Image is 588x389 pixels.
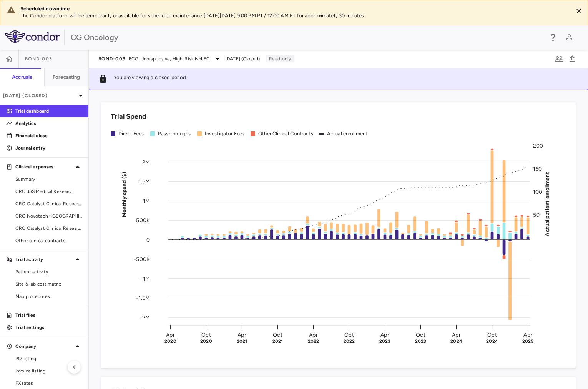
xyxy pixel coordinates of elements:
[15,355,82,362] span: PO listing
[327,130,368,137] div: Actual enrollment
[5,30,60,43] img: logo-full-SnFGN8VE.png
[15,256,73,263] p: Trial activity
[15,380,82,387] span: FX rates
[136,217,150,224] tspan: 500K
[15,120,82,127] p: Analytics
[114,74,188,83] p: You are viewing a closed period.
[344,332,354,338] text: Oct
[258,130,313,137] div: Other Clinical Contracts
[272,339,283,344] text: 2021
[15,163,73,170] p: Clinical expenses
[201,332,211,338] text: Oct
[111,111,146,122] h6: Trial Spend
[15,188,82,195] span: CRO JSS Medical Research
[309,332,317,338] text: Apr
[138,178,150,185] tspan: 1.5M
[15,324,82,331] p: Trial settings
[523,332,532,338] text: Apr
[533,143,543,149] tspan: 200
[15,367,82,374] span: Invoice listing
[225,55,260,62] span: [DATE] (Closed)
[533,188,542,195] tspan: 100
[416,332,425,338] text: Oct
[15,200,82,207] span: CRO Catalyst Clinical Research
[140,314,150,321] tspan: -2M
[15,312,82,319] p: Trial files
[486,339,498,344] text: 2024
[143,198,150,204] tspan: 1M
[380,332,389,338] text: Apr
[308,339,319,344] text: 2022
[134,256,150,263] tspan: -500K
[121,171,128,217] tspan: Monthly spend ($)
[20,12,567,19] p: The Condor platform will be temporarily unavailable for scheduled maintenance [DATE][DATE] 9:00 P...
[533,165,542,172] tspan: 150
[164,339,176,344] text: 2020
[20,5,567,12] div: Scheduled downtime
[136,295,150,301] tspan: -1.5M
[487,332,497,338] text: Oct
[273,332,282,338] text: Oct
[237,339,247,344] text: 2021
[15,281,82,288] span: Site & lab cost matrix
[15,108,82,115] p: Trial dashboard
[15,145,82,151] p: Journal entry
[129,55,210,62] span: BCG-Unresponsive, High-Risk NMIBC
[415,339,427,344] text: 2023
[53,74,80,81] h6: Forecasting
[71,32,543,43] div: CG Oncology
[158,130,191,137] div: Pass-throughs
[15,237,82,244] span: Other clinical contracts
[141,275,150,282] tspan: -1M
[142,159,150,165] tspan: 2M
[15,268,82,275] span: Patient activity
[544,171,551,236] tspan: Actual patient enrollment
[266,55,294,62] p: Read-only
[200,339,212,344] text: 2020
[344,339,355,344] text: 2022
[450,339,462,344] text: 2024
[533,211,540,218] tspan: 50
[118,130,144,137] div: Direct Fees
[25,56,52,62] span: BOND-003
[522,339,534,344] text: 2025
[146,236,150,243] tspan: 0
[15,176,82,183] span: Summary
[15,293,82,300] span: Map procedures
[238,332,246,338] text: Apr
[166,332,174,338] text: Apr
[15,225,82,232] span: CRO Catalyst Clinical Research - Cohort P
[15,343,73,350] p: Company
[12,74,32,81] h6: Accruals
[379,339,391,344] text: 2023
[573,5,585,17] button: Close
[3,92,76,99] p: [DATE] (Closed)
[205,130,245,137] div: Investigator Fees
[15,132,82,139] p: Financial close
[15,213,82,219] span: CRO Novotech ([GEOGRAPHIC_DATA]) Pty Ltd
[452,332,460,338] text: Apr
[98,56,126,62] span: BOND-003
